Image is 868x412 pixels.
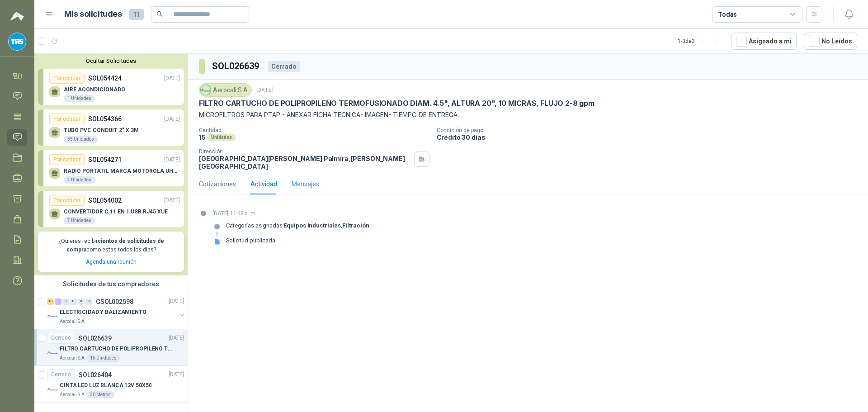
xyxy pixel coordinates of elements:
[47,311,58,322] img: Company Logo
[47,298,54,305] div: 10
[88,114,122,124] p: SOL054366
[283,222,341,229] strong: Equipos Industriales
[64,127,139,133] p: TUBO PVC CONDUIT 2" X 3M
[437,133,864,141] p: Crédito 30 días
[226,222,369,229] p: Categorías asignadas: ,
[9,33,26,50] img: Company Logo
[34,329,188,366] a: CerradoSOL026639[DATE] Company LogoFILTRO CARTUCHO DE POLIPROPILENO TERMOFUSIONADO DIAM. 4.5", AL...
[49,114,85,124] div: Por cotizar
[47,347,58,358] img: Company Logo
[164,196,180,205] p: [DATE]
[64,95,95,102] div: 1 Unidades
[64,86,125,93] p: AIRE ACONDICIONADO
[292,179,319,189] div: Mensajes
[164,115,180,123] p: [DATE]
[164,74,180,83] p: [DATE]
[169,297,184,306] p: [DATE]
[49,154,85,165] div: Por cotizar
[212,209,369,218] p: [DATE] 11:43 a. m.
[156,11,163,17] span: search
[55,298,61,305] div: 1
[199,127,429,133] p: Cantidad
[201,85,211,95] img: Company Logo
[64,8,122,21] h1: Mis solicitudes
[47,384,58,395] img: Company Logo
[199,133,206,141] p: 15
[64,136,98,143] div: 55 Unidades
[96,298,133,305] p: GSOL002598
[268,61,300,72] div: Cerrado
[169,334,184,342] p: [DATE]
[88,155,122,165] p: SOL054271
[66,238,164,253] b: cientos de solicitudes de compra
[678,34,724,48] div: 1 - 3 de 3
[60,345,172,353] p: FILTRO CARTUCHO DE POLIPROPILENO TERMOFUSIONADO DIAM. 4.5", ALTURA 20", 10 MICRAS, FLUJO 2-8 gpm
[226,237,275,244] div: Solicitud publicada
[199,148,410,155] p: Dirección
[208,134,236,141] div: Unidades
[199,83,252,97] div: Aerocali S.A
[34,54,188,275] div: Ocultar SolicitudesPor cotizarSOL054424[DATE] AIRE ACONDICIONADO1 UnidadesPor cotizarSOL054366[DA...
[88,195,122,205] p: SOL054002
[70,298,77,305] div: 0
[38,69,184,105] a: Por cotizarSOL054424[DATE] AIRE ACONDICIONADO1 Unidades
[79,335,112,341] p: SOL026639
[64,217,95,224] div: 7 Unidades
[199,155,410,170] p: [GEOGRAPHIC_DATA][PERSON_NAME] Palmira , [PERSON_NAME][GEOGRAPHIC_DATA]
[49,195,85,206] div: Por cotizar
[86,355,120,362] div: 15 Unidades
[43,237,179,254] p: ¿Quieres recibir como estas todos los días?
[38,191,184,227] a: Por cotizarSOL054002[DATE] CONVERTIDOR C 11 EN 1 USB RJ45 XUE7 Unidades
[38,57,184,64] button: Ocultar Solicitudes
[199,179,236,189] div: Cotizaciones
[38,109,184,146] a: Por cotizarSOL054366[DATE] TUBO PVC CONDUIT 2" X 3M55 Unidades
[47,369,75,380] div: Cerrado
[804,33,857,50] button: No Leídos
[169,370,184,379] p: [DATE]
[88,73,122,83] p: SOL054424
[10,11,24,22] img: Logo peakr
[62,298,69,305] div: 0
[85,298,92,305] div: 0
[199,99,594,108] p: FILTRO CARTUCHO DE POLIPROPILENO TERMOFUSIONADO DIAM. 4.5", ALTURA 20", 10 MICRAS, FLUJO 2-8 gpm
[47,296,186,325] a: 10 1 0 0 0 0 GSOL002598[DATE] Company LogoELECTRICIDAD Y BALIZAMIENTOAerocali S.A
[34,366,188,403] a: CerradoSOL026404[DATE] Company LogoCINTA LED LUZ BLANCA 12V 50X50Aerocali S.A30 Metros
[255,86,274,95] p: [DATE]
[164,156,180,164] p: [DATE]
[212,59,260,73] h3: SOL026639
[250,179,277,189] div: Actividad
[38,150,184,186] a: Por cotizarSOL054271[DATE] RADIO PORTATIL MARCA MOTOROLA UHF SIN PANTALLA CON GPS, INCLUYE: ANTEN...
[49,73,85,84] div: Por cotizar
[731,33,797,50] button: Asignado a mi
[60,391,85,398] p: Aerocali S.A
[86,391,114,398] div: 30 Metros
[437,127,864,133] p: Condición de pago
[60,355,85,362] p: Aerocali S.A
[199,110,857,120] p: MICROFILTROS PARA PTAP - ANEXAR FICHA TECNICA- IMAGEN- TIEMPO DE ENTREGA.
[64,176,95,184] div: 4 Unidades
[64,168,180,174] p: RADIO PORTATIL MARCA MOTOROLA UHF SIN PANTALLA CON GPS, INCLUYE: ANTENA, BATERIA, CLIP Y CARGADOR
[129,9,144,20] span: 11
[60,318,85,325] p: Aerocali S.A
[34,275,188,293] div: Solicitudes de tus compradores
[47,333,75,344] div: Cerrado
[60,308,146,317] p: ELECTRICIDAD Y BALIZAMIENTO
[86,259,137,265] a: Agenda una reunión
[79,372,112,378] p: SOL026404
[60,381,151,390] p: CINTA LED LUZ BLANCA 12V 50X50
[64,208,168,215] p: CONVERTIDOR C 11 EN 1 USB RJ45 XUE
[718,9,737,19] div: Todas
[342,222,369,229] strong: Filtración
[78,298,85,305] div: 0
